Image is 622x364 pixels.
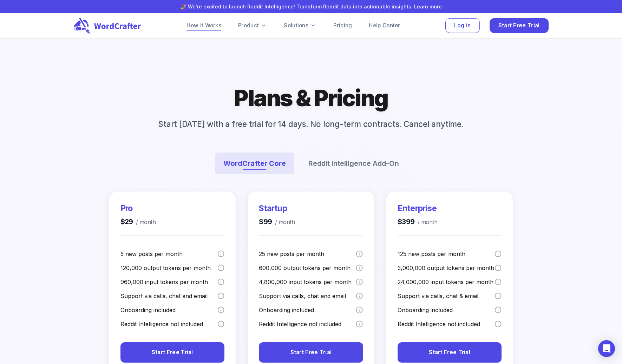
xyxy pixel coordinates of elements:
p: 24,000,000 input tokens per month [398,278,495,286]
p: 3,000,000 output tokens per month [398,264,495,272]
svg: We offer a comprehensive, hands-on onboarding for the entire team for customers with the pro plan... [217,306,224,314]
p: 125 new posts per month [398,250,495,258]
span: Start Free Trial [152,348,193,357]
svg: Input tokens are the words you provide to the AI model as instructions. You can think of tokens a... [495,278,502,286]
button: WordCrafter Core [215,153,294,174]
p: 600,000 output tokens per month [259,264,356,272]
p: Reddit Intelligence not included [120,320,217,328]
h4: $29 [120,217,156,227]
h3: Enterprise [398,203,437,214]
p: 120,000 output tokens per month [120,264,217,272]
h4: $99 [259,217,295,227]
svg: We offer support via calls, chat and email to our customers with the enterprise plan [495,292,502,300]
p: 5 new posts per month [120,250,217,258]
p: Onboarding included [398,306,495,314]
span: Start Free Trial [429,348,470,357]
button: Reddit Intelligence Add-On [300,153,407,174]
p: 🎉 We're excited to launch Reddit Intelligence! Transform Reddit data into actionable insights. [11,3,611,10]
p: Onboarding included [120,306,217,314]
svg: Reddit Intelligence is a premium add-on that must be purchased separately. It provides Reddit dat... [217,320,224,328]
svg: We offer a comprehensive, hands-on onboarding for the entire team for customers with the enterpri... [495,306,502,314]
h3: Pro [120,203,156,214]
svg: A post is a new piece of content, an imported content for optimization or a content brief. [495,250,502,258]
svg: We offer support via calls, chat and email to our customers with the startup plan [356,292,363,300]
p: 25 new posts per month [259,250,356,258]
button: Log in [445,18,480,33]
svg: Input tokens are the words you provide to the AI model as instructions. You can think of tokens a... [356,278,363,286]
button: Start Free Trial [120,342,225,363]
a: Product [238,21,267,30]
svg: Output tokens are the words/characters the model generates in response to your instructions. You ... [217,264,224,272]
a: Solutions [284,21,316,30]
span: Start Free Trial [498,21,540,31]
a: Pricing [333,21,352,30]
p: Reddit Intelligence not included [259,320,356,328]
a: Help Center [369,21,400,30]
p: 4,800,000 input tokens per month [259,278,356,286]
p: 960,000 input tokens per month [120,278,217,286]
button: Start Free Trial [259,342,363,363]
p: Support via calls, chat and email [259,292,356,300]
div: Open Intercom Messenger [598,340,615,357]
span: / month [415,217,437,227]
button: Start Free Trial [490,18,549,33]
h3: Startup [259,203,295,214]
button: Start Free Trial [398,342,502,363]
span: Start Free Trial [290,348,332,357]
p: Support via calls, chat & email [398,292,495,300]
span: / month [133,217,156,227]
span: Log in [454,21,471,31]
svg: Reddit Intelligence is a premium add-on that must be purchased separately. It provides Reddit dat... [495,320,502,328]
svg: A post is a new piece of content, an imported content for optimization or a content brief. [356,250,363,258]
svg: Input tokens are the words you provide to the AI model as instructions. You can think of tokens a... [217,278,224,286]
a: How it Works [186,21,221,30]
svg: A post is a new piece of content, an imported content for optimization or a content brief. [217,250,224,258]
svg: Reddit Intelligence is a premium add-on that must be purchased separately. It provides Reddit dat... [356,320,363,328]
a: Learn more [414,4,442,9]
svg: Output tokens are the words/characters the model generates in response to your instructions. You ... [495,264,502,272]
p: Support via calls, chat and email [120,292,217,300]
h1: Plans & Pricing [234,83,388,113]
svg: We offer support via calls, chat and email to our customers with the pro plan [217,292,224,300]
p: Onboarding included [259,306,356,314]
span: / month [272,217,295,227]
p: Reddit Intelligence not included [398,320,495,328]
svg: We offer a comprehensive, hands-on onboarding for the entire team for customers with the startup ... [356,306,363,314]
p: Start [DATE] with a free trial for 14 days. No long-term contracts. Cancel anytime. [147,118,475,130]
svg: Output tokens are the words/characters the model generates in response to your instructions. You ... [356,264,363,272]
h4: $399 [398,217,437,227]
